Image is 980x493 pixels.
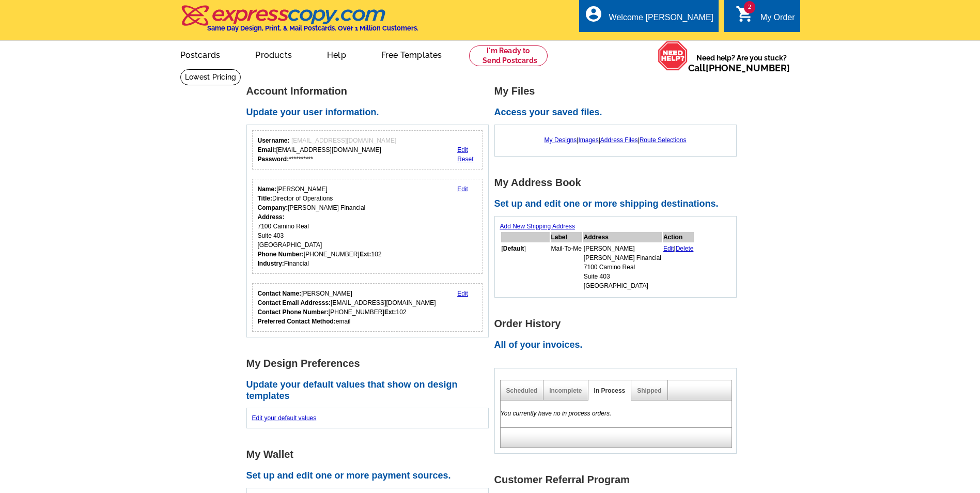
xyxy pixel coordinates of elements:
h1: Order History [494,318,742,329]
div: [PERSON_NAME] Director of Operations [PERSON_NAME] Financial 7100 Camino Real Suite 403 [GEOGRAPH... [258,184,382,268]
td: [PERSON_NAME] [PERSON_NAME] Financial 7100 Camino Real Suite 403 [GEOGRAPHIC_DATA] [583,243,662,291]
strong: Contact Email Addresss: [258,299,331,306]
h1: My Wallet [246,449,494,460]
h2: Update your default values that show on design templates [246,379,494,402]
a: Edit your default values [252,414,317,422]
b: Default [503,245,524,252]
a: Edit [457,186,468,193]
h1: My Design Preferences [246,358,494,369]
strong: Password: [258,156,289,163]
a: Address Files [600,136,638,144]
a: Scheduled [506,387,538,394]
div: Your personal details. [252,179,483,274]
h1: Account Information [246,86,494,97]
strong: Name: [258,186,277,193]
strong: Address: [258,213,285,221]
a: Shipped [637,387,661,394]
th: Address [583,232,662,242]
a: Add New Shipping Address [500,223,575,230]
h2: All of your invoices. [494,340,742,351]
a: Postcards [164,42,237,66]
a: Images [578,136,598,144]
span: Call [688,63,790,73]
a: Help [310,42,363,66]
th: Action [663,232,694,242]
h2: Update your user information. [246,107,494,118]
h2: Set up and edit one or more shipping destinations. [494,198,742,210]
span: 2 [744,1,755,13]
img: help [658,41,688,71]
a: Edit [457,146,468,153]
h4: Same Day Design, Print, & Mail Postcards. Over 1 Million Customers. [207,24,418,32]
a: My Designs [545,136,577,144]
a: Edit [457,290,468,297]
strong: Company: [258,204,288,211]
strong: Title: [258,195,272,202]
h1: My Files [494,86,742,97]
div: | | | [500,130,731,150]
i: account_circle [584,5,603,23]
strong: Preferred Contact Method: [258,318,336,325]
span: Need help? Are you stuck? [688,53,795,73]
div: [PERSON_NAME] [EMAIL_ADDRESS][DOMAIN_NAME] [PHONE_NUMBER] 102 email [258,289,436,326]
div: Who should we contact regarding order issues? [252,283,483,332]
a: Incomplete [549,387,582,394]
td: [ ] [501,243,550,291]
th: Label [551,232,582,242]
a: Free Templates [365,42,459,66]
h2: Access your saved files. [494,107,742,118]
a: In Process [594,387,626,394]
strong: Ext: [360,251,371,258]
h1: My Address Book [494,177,742,188]
td: | [663,243,694,291]
div: My Order [760,13,795,27]
strong: Contact Phone Number: [258,309,329,316]
a: Reset [457,156,473,163]
a: Edit [663,245,674,252]
strong: Contact Name: [258,290,302,297]
span: [EMAIL_ADDRESS][DOMAIN_NAME] [291,137,396,144]
td: Mail-To-Me [551,243,582,291]
div: Your login information. [252,130,483,170]
h2: Set up and edit one or more payment sources. [246,470,494,482]
strong: Ext: [384,309,396,316]
strong: Industry: [258,260,284,267]
i: shopping_cart [736,5,754,23]
em: You currently have no in process orders. [501,410,612,417]
div: Welcome [PERSON_NAME] [609,13,713,27]
strong: Email: [258,146,276,153]
a: Products [239,42,308,66]
a: Route Selections [640,136,687,144]
strong: Username: [258,137,290,144]
strong: Phone Number: [258,251,304,258]
a: [PHONE_NUMBER] [706,63,790,73]
a: Same Day Design, Print, & Mail Postcards. Over 1 Million Customers. [180,12,418,32]
h1: Customer Referral Program [494,474,742,485]
a: Delete [676,245,694,252]
a: 2 shopping_cart My Order [736,11,795,24]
